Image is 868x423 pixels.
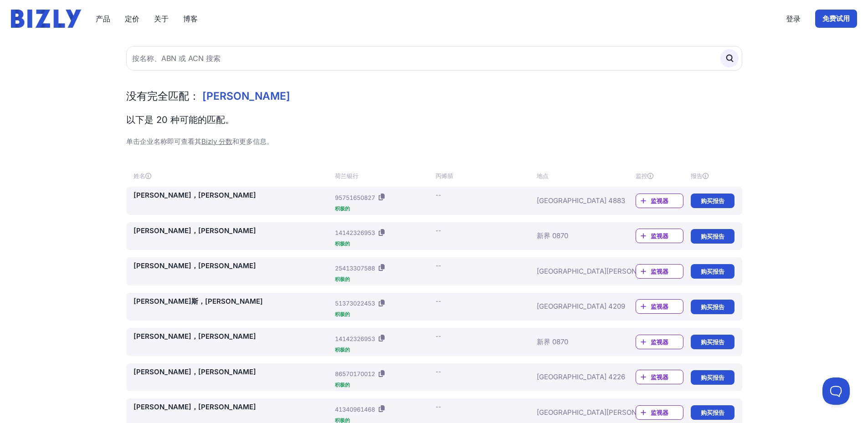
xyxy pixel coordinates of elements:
[537,408,681,417] font: [GEOGRAPHIC_DATA][PERSON_NAME] 2039
[201,137,232,146] a: Bizly 分数
[537,337,568,346] font: 新界 0870
[636,299,683,314] a: 监视器
[537,172,549,179] font: 地点
[335,406,375,413] font: 41340961468
[436,227,441,234] font: --
[134,190,332,201] a: [PERSON_NAME]，[PERSON_NAME]
[96,13,110,24] button: 产品
[691,405,734,420] a: 购买报告
[202,90,290,102] font: [PERSON_NAME]
[636,229,683,243] a: 监视器
[701,268,724,275] font: 购买报告
[134,332,256,341] font: [PERSON_NAME]，[PERSON_NAME]
[335,205,350,212] font: 积极的
[537,302,625,311] font: [GEOGRAPHIC_DATA] 4209
[537,267,680,275] font: [GEOGRAPHIC_DATA][PERSON_NAME] 2145
[822,14,850,23] font: 免费试用
[335,172,359,179] font: 荷兰银行
[691,370,734,385] a: 购买报告
[183,14,198,23] font: 博客
[537,196,625,205] font: [GEOGRAPHIC_DATA] 4883
[134,367,256,376] font: [PERSON_NAME]，[PERSON_NAME]
[126,90,200,102] font: 没有完全匹配：
[701,303,724,311] font: 购买报告
[651,268,668,275] font: 监视器
[335,335,375,342] font: 14142326953
[335,382,350,388] font: 积极的
[154,13,169,24] a: 关于
[134,261,256,270] font: [PERSON_NAME]，[PERSON_NAME]
[815,10,857,28] a: 免费试用
[636,335,683,349] a: 监视器
[134,261,332,271] a: [PERSON_NAME]，[PERSON_NAME]
[651,303,668,310] font: 监视器
[335,265,375,272] font: 25413307588
[701,409,724,416] font: 购买报告
[636,405,683,420] a: 监视器
[691,229,734,244] a: 购买报告
[134,331,332,342] a: [PERSON_NAME]，[PERSON_NAME]
[651,197,668,204] font: 监视器
[537,231,568,240] font: 新界 0870
[96,14,110,23] font: 产品
[651,373,668,381] font: 监视器
[335,311,350,317] font: 积极的
[134,403,256,411] font: [PERSON_NAME]，[PERSON_NAME]
[232,137,273,146] font: 和更多信息。
[636,194,683,208] a: 监视器
[691,172,703,179] font: 报告
[335,229,375,236] font: 14142326953
[126,114,234,125] font: 以下是 20 种可能的匹配。
[335,370,375,377] font: 86570170012
[126,137,201,146] font: 单击企业名称即可查看其
[126,46,742,71] input: 按名称、ABN 或 ACN 搜索
[134,367,332,377] a: [PERSON_NAME]，[PERSON_NAME]
[636,172,647,179] font: 监控
[134,402,332,413] a: [PERSON_NAME]，[PERSON_NAME]
[651,232,668,240] font: 监视器
[134,226,256,235] font: [PERSON_NAME]，[PERSON_NAME]
[651,338,668,346] font: 监视器
[436,191,441,199] font: --
[134,226,332,236] a: [PERSON_NAME]，[PERSON_NAME]
[335,300,375,307] font: 51373022453
[436,297,441,305] font: --
[822,377,850,405] iframe: 切换客户支持
[335,194,375,201] font: 95751650827
[183,13,198,24] a: 博客
[691,335,734,349] a: 购买报告
[436,262,441,269] font: --
[701,197,724,204] font: 购买报告
[125,14,139,23] font: 定价
[335,240,350,247] font: 积极的
[134,297,263,306] font: [PERSON_NAME]斯，[PERSON_NAME]
[436,172,453,179] font: 丙烯腈
[636,264,683,279] a: 监视器
[436,403,441,410] font: --
[134,191,256,199] font: [PERSON_NAME]，[PERSON_NAME]
[436,332,441,340] font: --
[335,347,350,353] font: 积极的
[436,368,441,375] font: --
[701,374,724,381] font: 购买报告
[691,300,734,314] a: 购买报告
[537,372,625,381] font: [GEOGRAPHIC_DATA] 4226
[636,370,683,384] a: 监视器
[154,14,169,23] font: 关于
[335,276,350,282] font: 积极的
[786,13,801,24] a: 登录
[134,172,145,179] font: 姓名
[651,409,668,416] font: 监视器
[691,264,734,279] a: 购买报告
[786,14,801,23] font: 登录
[701,233,724,240] font: 购买报告
[125,13,139,24] a: 定价
[134,296,332,307] a: [PERSON_NAME]斯，[PERSON_NAME]
[691,194,734,208] a: 购买报告
[701,338,724,346] font: 购买报告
